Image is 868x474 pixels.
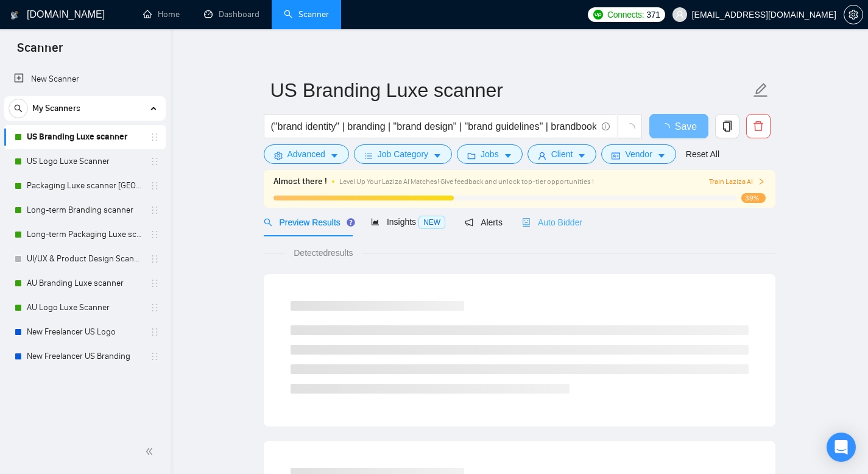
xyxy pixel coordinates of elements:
span: holder [150,205,160,215]
button: barsJob Categorycaret-down [354,144,452,164]
a: AU Branding Luxe scanner [27,271,143,295]
a: UI/UX & Product Design Scanner [27,247,143,271]
span: user [676,10,684,19]
a: Long-term Packaging Luxe scanner [27,222,143,247]
a: dashboardDashboard [204,9,259,19]
span: Save [675,119,697,134]
a: New Freelancer US Logo [27,320,143,344]
span: setting [844,10,863,19]
a: Reset All [686,147,719,161]
span: holder [150,157,160,166]
li: My Scanners [4,96,166,369]
span: holder [150,303,160,313]
span: holder [150,132,160,142]
span: Almost there ! [273,175,327,188]
a: AU Logo Luxe Scanner [27,295,143,320]
a: US Logo Luxe Scanner [27,149,143,174]
span: Auto Bidder [522,218,582,227]
span: NEW [418,216,445,229]
input: Search Freelance Jobs... [271,119,596,134]
span: caret-down [657,151,666,160]
input: Scanner name... [270,75,750,105]
span: idcard [612,151,620,160]
a: Packaging Luxe scanner [GEOGRAPHIC_DATA] [27,174,143,198]
span: 371 [646,8,660,21]
button: setting [844,5,863,24]
span: search [264,218,272,227]
span: Client [551,147,573,161]
span: Level Up Your Laziza AI Matches! Give feedback and unlock top-tier opportunities ! [339,177,594,186]
button: search [9,99,28,118]
span: Insights [371,217,445,227]
div: Tooltip anchor [345,217,356,228]
span: setting [274,151,283,160]
span: info-circle [602,122,610,130]
span: folder [467,151,476,160]
div: Open Intercom Messenger [827,433,856,462]
span: bars [364,151,373,160]
a: searchScanner [284,9,329,19]
span: 39% [741,193,766,203]
span: double-left [145,445,157,458]
span: search [9,104,27,113]
span: Preview Results [264,218,351,227]
span: robot [522,218,531,227]
span: holder [150,181,160,191]
span: loading [660,123,675,133]
span: edit [753,82,769,98]
span: Job Category [378,147,428,161]
button: userClientcaret-down [528,144,597,164]
span: holder [150,278,160,288]
a: New Scanner [14,67,156,91]
span: Advanced [288,147,325,161]
span: Scanner [7,39,72,65]
span: Jobs [481,147,499,161]
span: Detected results [285,246,361,260]
span: holder [150,352,160,361]
span: caret-down [577,151,586,160]
span: My Scanners [32,96,80,121]
span: holder [150,327,160,337]
button: delete [746,114,771,138]
span: Alerts [465,218,503,227]
span: delete [747,121,770,132]
button: Train Laziza AI [709,176,765,188]
a: New Freelancer US Branding [27,344,143,369]
span: loading [624,123,635,134]
img: upwork-logo.png [593,10,603,19]
a: Long-term Branding scanner [27,198,143,222]
button: settingAdvancedcaret-down [264,144,349,164]
span: Vendor [625,147,652,161]
span: Connects: [607,8,644,21]
span: notification [465,218,473,227]
button: copy [715,114,739,138]
span: area-chart [371,218,379,226]
span: caret-down [433,151,442,160]
a: homeHome [143,9,180,19]
img: logo [10,5,19,25]
span: holder [150,230,160,239]
span: copy [716,121,739,132]
span: right [758,178,765,185]
button: idcardVendorcaret-down [601,144,676,164]
a: US Branding Luxe scanner [27,125,143,149]
span: user [538,151,546,160]
span: caret-down [330,151,339,160]
button: Save [649,114,708,138]
span: holder [150,254,160,264]
span: caret-down [504,151,512,160]
button: folderJobscaret-down [457,144,523,164]
a: setting [844,10,863,19]
li: New Scanner [4,67,166,91]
